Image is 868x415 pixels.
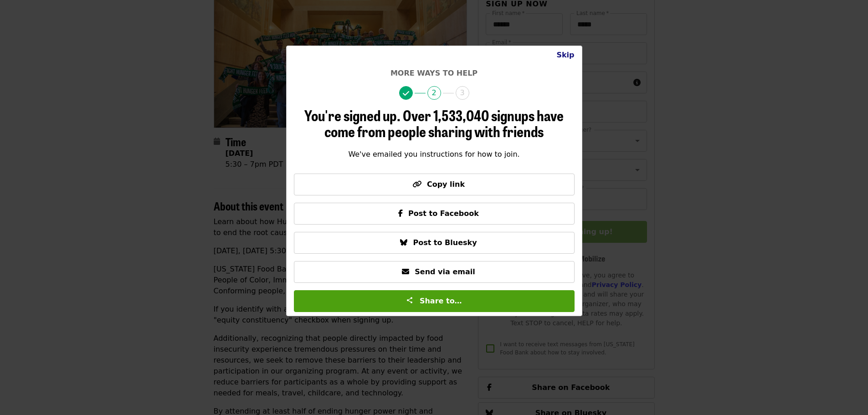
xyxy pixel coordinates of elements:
[415,267,475,276] span: Send via email
[398,209,403,218] i: facebook-f icon
[403,89,409,98] i: check icon
[549,46,581,64] button: Close
[294,174,575,195] button: Copy link
[294,261,575,283] button: Send via email
[304,104,401,126] span: You're signed up.
[413,238,477,247] span: Post to Bluesky
[348,150,519,159] span: We've emailed you instructions for how to join.
[324,104,564,142] span: Over 1,533,040 signups have come from people sharing with friends
[400,238,407,247] i: bluesky icon
[427,180,465,189] span: Copy link
[406,297,413,304] img: Share
[390,69,478,77] span: More ways to help
[456,86,469,100] span: 3
[402,267,409,276] i: envelope icon
[294,290,575,312] button: Share to…
[294,203,575,225] button: Post to Facebook
[412,180,421,189] i: link icon
[420,297,462,305] span: Share to…
[427,86,441,100] span: 2
[294,232,575,254] button: Post to Bluesky
[408,209,479,218] span: Post to Facebook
